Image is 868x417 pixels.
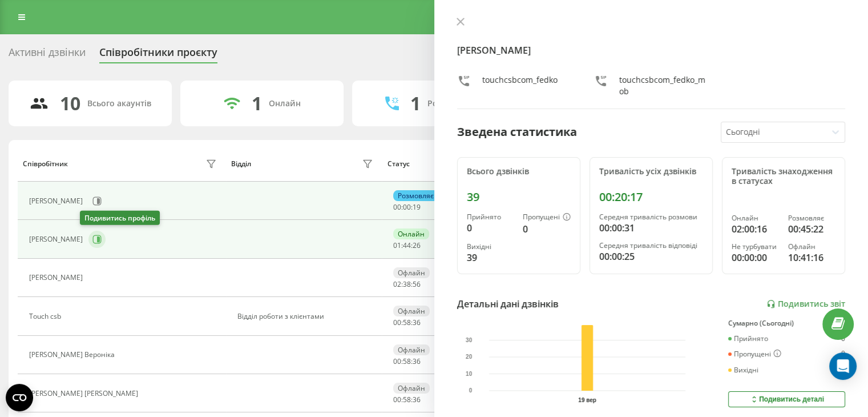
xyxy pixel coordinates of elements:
[393,396,421,404] div: : :
[393,242,421,250] div: : :
[732,214,779,222] div: Онлайн
[413,318,421,327] span: 36
[466,354,473,360] text: 20
[599,242,703,250] div: Середня тривалість відповіді
[23,160,68,168] div: Співробітник
[29,274,86,282] div: [PERSON_NAME]
[728,366,758,374] div: Вихідні
[619,74,708,97] div: touchcsbcom_fedko_mob
[252,93,262,114] div: 1
[766,299,845,309] a: Подивитись звіт
[29,351,118,359] div: [PERSON_NAME] Вероніка
[413,202,421,212] span: 19
[467,213,514,221] div: Прийнято
[393,202,401,212] span: 00
[467,243,514,251] div: Вихідні
[29,235,86,243] div: [PERSON_NAME]
[523,222,571,236] div: 0
[578,397,596,403] text: 19 вер
[6,384,33,411] button: Open CMP widget
[393,344,430,355] div: Офлайн
[99,46,217,64] div: Співробітники проєкту
[788,251,835,264] div: 10:41:16
[393,319,421,327] div: : :
[413,356,421,366] span: 36
[732,251,779,264] div: 00:00:00
[841,335,845,343] div: 0
[467,167,571,177] div: Всього дзвінків
[403,202,411,212] span: 00
[29,390,141,398] div: [PERSON_NAME] [PERSON_NAME]
[599,190,703,204] div: 00:20:17
[403,279,411,289] span: 38
[393,203,421,211] div: : :
[410,93,421,114] div: 1
[403,318,411,327] span: 58
[482,74,558,97] div: touchcsbcom_fedko
[231,160,251,168] div: Відділ
[599,250,703,263] div: 00:00:25
[393,240,401,250] span: 01
[728,350,781,359] div: Пропущені
[728,335,768,343] div: Прийнято
[29,197,86,205] div: [PERSON_NAME]
[403,395,411,404] span: 58
[393,356,401,366] span: 00
[413,279,421,289] span: 56
[466,371,473,377] text: 10
[29,312,64,320] div: Touch csb
[732,222,779,236] div: 02:00:16
[457,43,846,57] h4: [PERSON_NAME]
[728,391,845,407] button: Подивитись деталі
[393,306,430,316] div: Офлайн
[599,167,703,177] div: Тривалість усіх дзвінків
[403,240,411,250] span: 44
[237,312,376,320] div: Відділ роботи з клієнтами
[413,395,421,404] span: 36
[393,280,421,288] div: : :
[829,352,857,380] div: Open Intercom Messenger
[788,243,835,251] div: Офлайн
[732,243,779,251] div: Не турбувати
[841,350,845,359] div: 0
[393,228,429,239] div: Онлайн
[467,221,514,235] div: 0
[393,318,401,327] span: 00
[80,211,160,225] div: Подивитись профіль
[393,358,421,366] div: : :
[60,93,80,114] div: 10
[749,395,824,404] div: Подивитись деталі
[393,267,430,278] div: Офлайн
[393,279,401,289] span: 02
[427,99,483,109] div: Розмовляють
[403,356,411,366] span: 58
[413,240,421,250] span: 26
[467,251,514,264] div: 39
[457,297,559,311] div: Детальні дані дзвінків
[466,337,473,343] text: 30
[9,46,86,64] div: Активні дзвінки
[788,214,835,222] div: Розмовляє
[387,160,410,168] div: Статус
[393,190,438,201] div: Розмовляє
[87,99,151,109] div: Всього акаунтів
[599,221,703,235] div: 00:00:31
[728,319,845,327] div: Сумарно (Сьогодні)
[269,99,301,109] div: Онлайн
[788,222,835,236] div: 00:45:22
[469,388,472,394] text: 0
[599,213,703,221] div: Середня тривалість розмови
[393,395,401,404] span: 00
[457,123,577,141] div: Зведена статистика
[467,190,571,204] div: 39
[523,213,571,222] div: Пропущені
[732,167,835,186] div: Тривалість знаходження в статусах
[393,383,430,394] div: Офлайн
